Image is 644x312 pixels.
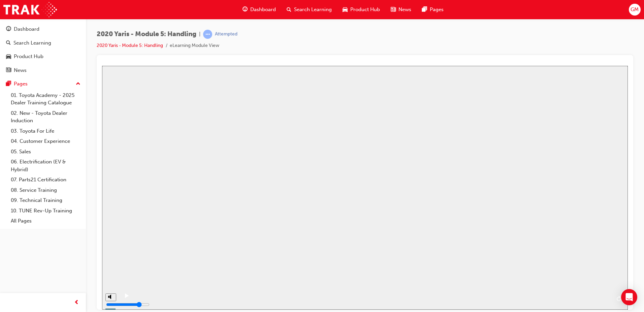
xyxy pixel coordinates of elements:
[203,30,212,39] span: learningRecordVerb_ATTEMPT-icon
[3,50,83,63] a: Product Hub
[215,31,237,37] div: Attempted
[6,26,11,32] span: guage-icon
[8,147,83,157] a: 05. Sales
[3,78,83,90] button: Pages
[14,25,39,33] div: Dashboard
[17,227,28,239] button: play/pause
[250,6,276,14] span: Dashboard
[294,6,332,14] span: Search Learning
[3,23,83,35] a: Dashboard
[237,3,281,17] a: guage-iconDashboard
[422,5,427,14] span: pages-icon
[8,185,83,196] a: 08. Service Training
[8,206,83,216] a: 10. TUNE Rev-Up Training
[6,81,11,87] span: pages-icon
[281,3,337,17] a: search-iconSearch Learning
[621,289,637,305] div: Open Intercom Messenger
[287,5,291,14] span: search-icon
[629,4,641,16] button: GM
[512,228,522,238] button: replay
[3,64,83,77] a: News
[8,195,83,206] a: 09. Technical Training
[343,5,348,14] span: car-icon
[170,42,219,50] li: eLearning Module View
[337,3,385,17] a: car-iconProduct Hub
[8,157,83,175] a: 06. Electrification (EV & Hybrid)
[350,6,380,14] span: Product Hub
[17,222,522,244] div: playback controls
[385,3,417,17] a: news-iconNews
[8,175,83,185] a: 07. Parts21 Certification
[13,39,51,47] div: Search Learning
[3,228,14,235] button: volume
[97,43,163,48] a: 2020 Yaris - Module 5: Handling
[76,80,80,88] span: up-icon
[3,2,57,17] img: Trak
[3,37,83,49] a: Search Learning
[3,22,83,78] button: DashboardSearch LearningProduct HubNews
[8,108,83,126] a: 02. New - Toyota Dealer Induction
[14,67,27,74] div: News
[8,136,83,147] a: 04. Customer Experience
[8,216,83,226] a: All Pages
[14,53,43,60] div: Product Hub
[6,40,11,46] span: search-icon
[97,30,196,38] span: 2020 Yaris - Module 5: Handling
[8,126,83,136] a: 03. Toyota For Life
[6,54,11,60] span: car-icon
[6,68,11,74] span: news-icon
[4,236,47,241] input: volume
[243,5,248,14] span: guage-icon
[3,222,13,244] div: misc controls
[74,298,79,307] span: prev-icon
[199,30,200,38] span: |
[417,3,449,17] a: pages-iconPages
[14,80,28,88] div: Pages
[430,6,444,14] span: Pages
[8,90,83,108] a: 01. Toyota Academy - 2025 Dealer Training Catalogue
[398,6,411,14] span: News
[631,6,639,14] span: GM
[391,5,396,14] span: news-icon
